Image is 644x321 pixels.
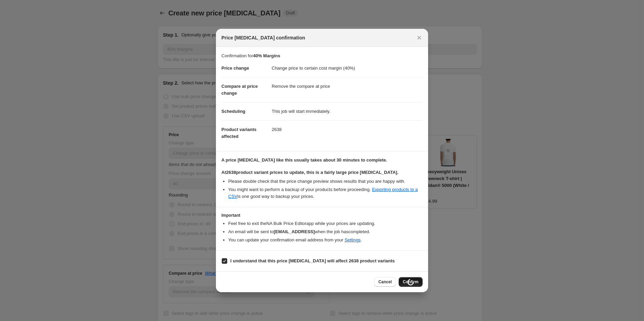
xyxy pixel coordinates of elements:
span: Cancel [378,279,392,285]
li: You might want to perform a backup of your products before proceeding. is one good way to backup ... [228,186,423,200]
button: Cancel [374,277,396,287]
b: I understand that this price [MEDICAL_DATA] will affect 2638 product variants [230,258,395,263]
li: Please double check that the price change preview shows results that you are happy with. [228,178,423,185]
dd: Change price to certain cost margin (40%) [272,59,423,77]
li: You can update your confirmation email address from your . [228,237,423,243]
dd: This job will start immediately. [272,102,423,120]
span: Compare at price change [221,84,258,96]
b: At 2638 product variant prices to update, this is a fairly large price [MEDICAL_DATA]. [221,170,398,175]
span: Price [MEDICAL_DATA] confirmation [221,34,305,41]
dd: Remove the compare at price [272,77,423,95]
p: Confirmation for [221,52,423,59]
h3: Important [221,213,423,218]
button: Close [414,33,424,43]
b: 40% Margins [253,53,280,58]
a: Settings [345,237,361,242]
li: An email will be sent to when the job has completed . [228,228,423,235]
b: A price [MEDICAL_DATA] like this usually takes about 30 minutes to complete. [221,157,387,163]
span: Price change [221,66,249,71]
b: [EMAIL_ADDRESS] [274,229,315,234]
dd: 2638 [272,120,423,139]
span: Scheduling [221,109,245,114]
span: Product variants affected [221,127,257,139]
a: Exporting products to a CSV [228,187,418,199]
li: Feel free to exit the NA Bulk Price Editor app while your prices are updating. [228,220,423,227]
